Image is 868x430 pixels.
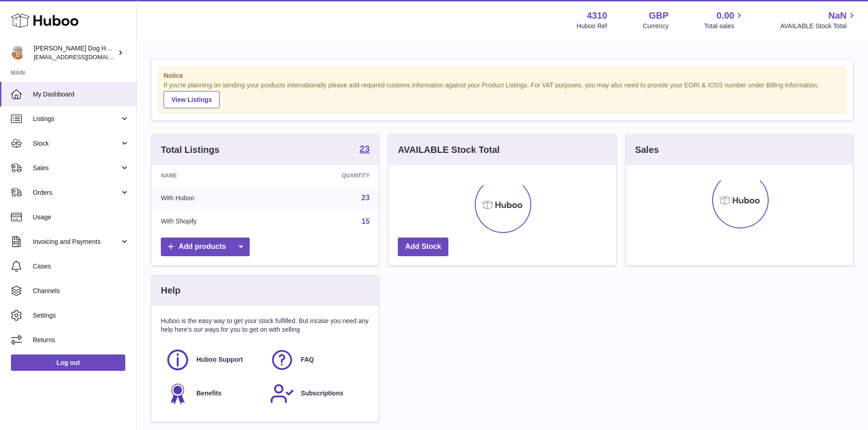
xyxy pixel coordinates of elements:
[301,355,314,364] span: FAQ
[780,22,857,30] span: AVAILABLE Stock Total
[33,90,129,99] span: My Dashboard
[161,238,250,256] a: Add products
[828,10,847,22] span: NaN
[362,194,370,202] a: 23
[33,164,120,172] span: Sales
[161,317,370,334] p: Huboo is the easy way to get your stock fulfilled. But incase you need any help here's our ways f...
[360,144,370,155] a: 23
[33,115,120,123] span: Listings
[34,53,134,61] span: [EMAIL_ADDRESS][DOMAIN_NAME]
[33,336,129,344] span: Returns
[33,311,129,320] span: Settings
[704,10,745,30] a: 0.00 Total sales
[33,213,129,222] span: Usage
[11,354,125,371] a: Log out
[301,389,343,398] span: Subscriptions
[780,10,857,30] a: NaN AVAILABLE Stock Total
[34,44,116,61] div: [PERSON_NAME] Dog House
[165,381,261,406] a: Benefits
[33,238,120,246] span: Invoicing and Payments
[643,22,669,30] div: Currency
[398,144,499,156] h3: AVAILABLE Stock Total
[635,144,659,156] h3: Sales
[33,287,129,295] span: Channels
[196,355,243,364] span: Huboo Support
[196,389,221,398] span: Benefits
[360,144,370,153] strong: 23
[649,10,668,22] strong: GBP
[152,165,274,186] th: Name
[704,22,745,30] span: Total sales
[274,165,379,186] th: Quantity
[398,238,448,256] a: Add Stock
[33,188,120,197] span: Orders
[587,10,607,22] strong: 4310
[362,218,370,225] a: 15
[164,91,220,108] a: View Listings
[161,284,180,297] h3: Help
[152,210,274,233] td: With Shopify
[33,139,120,148] span: Stock
[164,71,841,80] strong: Notice
[33,262,129,271] span: Cases
[11,46,25,60] img: internalAdmin-4310@internal.huboo.com
[152,186,274,210] td: With Huboo
[161,144,220,156] h3: Total Listings
[165,348,261,372] a: Huboo Support
[270,381,365,406] a: Subscriptions
[577,22,607,30] div: Huboo Ref
[717,10,734,22] span: 0.00
[270,348,365,372] a: FAQ
[164,81,841,108] div: If you're planning on sending your products internationally please add required customs informati...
